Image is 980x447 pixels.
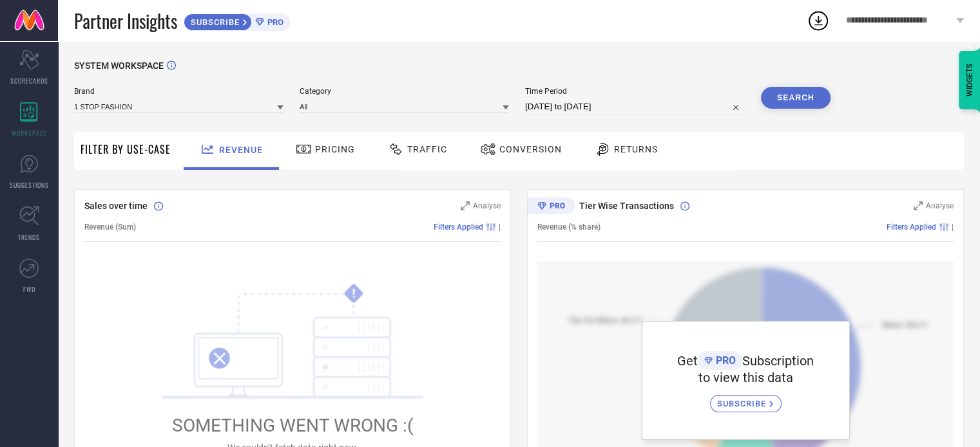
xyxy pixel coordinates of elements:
[184,10,290,31] a: SUBSCRIBEPRO
[713,354,736,367] span: PRO
[537,223,600,232] span: Revenue (% share)
[525,99,745,114] input: Select time period
[926,201,954,210] span: Analyse
[81,141,171,157] span: Filter By Use-Case
[717,399,769,408] span: SUBSCRIBE
[614,144,658,154] span: Returns
[473,201,501,210] span: Analyse
[887,223,936,232] span: Filters Applied
[677,353,698,369] span: Get
[300,87,509,96] span: Category
[172,415,414,436] span: SOMETHING WENT WRONG :(
[914,201,923,210] svg: Zoom
[525,87,745,96] span: Time Period
[74,8,177,34] span: Partner Insights
[184,17,243,27] span: SUBSCRIBE
[761,87,831,109] button: Search
[23,284,35,294] span: FWD
[315,144,355,154] span: Pricing
[742,353,814,369] span: Subscription
[84,201,148,211] span: Sales over time
[12,128,47,138] span: WORKSPACE
[710,385,782,412] a: SUBSCRIBE
[952,223,954,232] span: |
[434,223,483,232] span: Filters Applied
[527,197,575,217] div: Premium
[84,223,136,232] span: Revenue (Sum)
[807,9,830,32] div: Open download list
[499,144,562,154] span: Conversion
[10,180,49,190] span: SUGGESTIONS
[219,145,263,155] span: Revenue
[10,76,48,86] span: SCORECARDS
[499,223,501,232] span: |
[698,370,793,385] span: to view this data
[407,144,447,154] span: Traffic
[579,201,674,211] span: Tier Wise Transactions
[264,17,283,27] span: PRO
[74,87,283,96] span: Brand
[352,286,356,301] tspan: !
[18,232,40,242] span: TRENDS
[74,60,164,71] span: SYSTEM WORKSPACE
[461,201,470,210] svg: Zoom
